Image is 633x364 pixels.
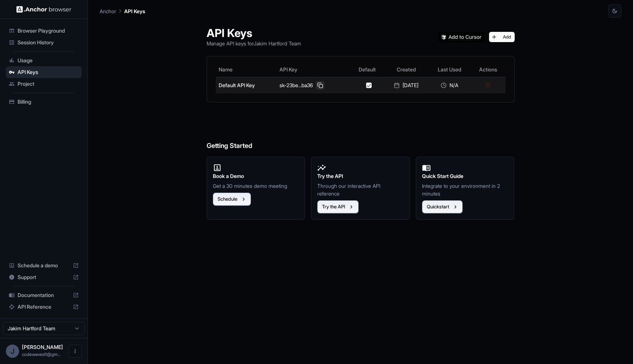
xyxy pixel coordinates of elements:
button: Quickstart [422,200,463,213]
button: Try the API [317,200,359,213]
span: API Reference [18,303,70,311]
button: Copy API key [316,81,325,90]
div: Browser Playground [6,25,82,37]
button: Schedule [213,193,251,206]
div: Schedule a demo [6,260,82,271]
p: Manage API keys for Jakim Hartford Team [207,40,301,47]
span: Documentation [18,291,70,299]
h2: Book a Demo [213,172,299,180]
img: Add anchorbrowser MCP server to Cursor [438,32,485,42]
th: Created [384,62,428,77]
th: API Key [277,62,351,77]
th: Default [351,62,384,77]
span: Billing [18,98,79,105]
div: J [6,345,19,358]
h6: Getting Started [207,111,515,151]
th: Actions [471,62,505,77]
span: Usage [18,57,79,64]
p: Through our interactive API reference [317,182,404,197]
img: Anchor Logo [16,6,71,13]
p: Get a 30 minutes demo meeting [213,182,299,190]
nav: breadcrumb [100,7,145,15]
div: sk-23be...ba36 [280,81,348,90]
span: Project [18,80,79,88]
span: Schedule a demo [18,262,70,269]
span: Support [18,274,70,281]
span: Session History [18,39,79,46]
div: Usage [6,55,82,66]
div: Session History [6,37,82,48]
th: Name [216,62,277,77]
div: Project [6,78,82,90]
button: Add [489,32,515,42]
button: Open menu [69,345,82,358]
div: Billing [6,96,82,108]
p: Integrate to your environment in 2 minutes [422,182,508,197]
div: Support [6,271,82,283]
span: codewavesfl@gmail.com [22,352,61,357]
div: [DATE] [387,82,425,89]
td: Default API Key [216,77,277,93]
div: N/A [431,82,468,89]
span: Jakim Hartford [22,344,63,350]
span: API Keys [18,68,79,76]
span: Browser Playground [18,27,79,34]
div: API Reference [6,301,82,313]
div: Documentation [6,289,82,301]
h1: API Keys [207,26,301,40]
th: Last Used [428,62,471,77]
h2: Quick Start Guide [422,172,508,180]
div: API Keys [6,66,82,78]
p: Anchor [100,7,116,15]
h2: Try the API [317,172,404,180]
p: API Keys [124,7,145,15]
